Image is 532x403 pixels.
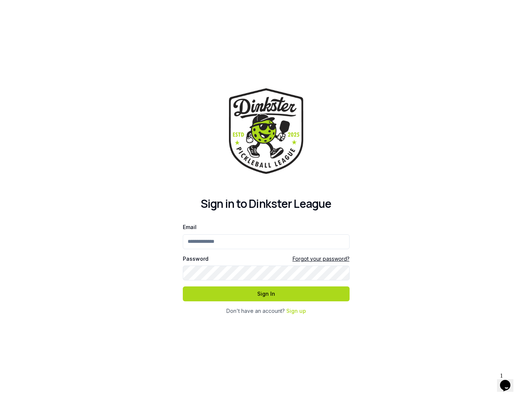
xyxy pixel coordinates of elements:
[183,307,350,315] div: Don't have an account?
[293,255,350,263] a: Forgot your password?
[183,197,350,210] h2: Sign in to Dinkster League
[229,88,303,174] img: Dinkster League Logo
[497,369,521,392] iframe: chat widget
[286,308,306,314] a: Sign up
[183,256,208,261] label: Password
[183,224,197,230] label: Email
[183,286,350,301] button: Sign In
